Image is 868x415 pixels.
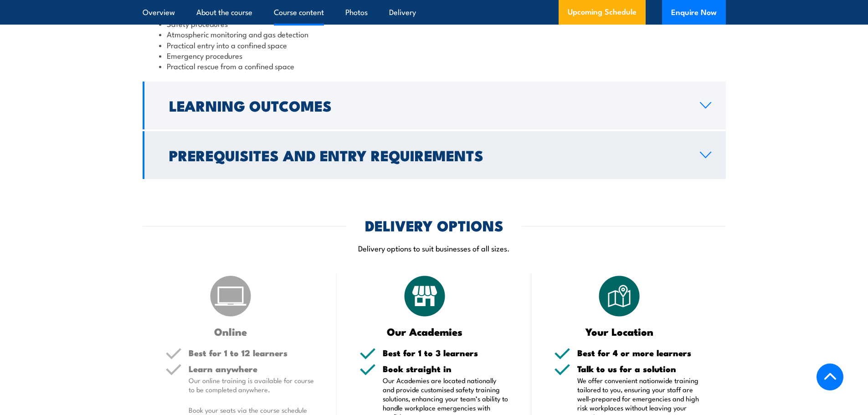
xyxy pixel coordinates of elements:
[143,131,726,179] a: Prerequisites and Entry Requirements
[159,29,709,39] li: Atmospheric monitoring and gas detection
[143,243,726,253] p: Delivery options to suit businesses of all sizes.
[383,348,508,357] h5: Best for 1 to 3 learners
[169,149,685,161] h2: Prerequisites and Entry Requirements
[360,326,490,337] h3: Our Academies
[577,348,703,357] h5: Best for 4 or more learners
[189,376,314,394] p: Our online training is available for course to be completed anywhere.
[169,99,685,112] h2: Learning Outcomes
[165,326,296,337] h3: Online
[554,326,685,337] h3: Your Location
[159,61,709,71] li: Practical rescue from a confined space
[159,40,709,50] li: Practical entry into a confined space
[365,219,503,231] h2: DELIVERY OPTIONS
[189,348,314,357] h5: Best for 1 to 12 learners
[383,364,508,373] h5: Book straight in
[159,50,709,61] li: Emergency procedures
[143,82,726,129] a: Learning Outcomes
[189,364,314,373] h5: Learn anywhere
[577,364,703,373] h5: Talk to us for a solution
